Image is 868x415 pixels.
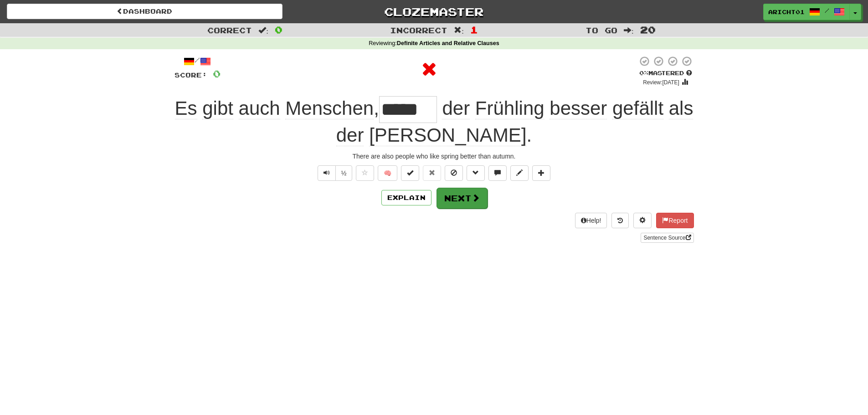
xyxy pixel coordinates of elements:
span: besser [550,97,607,119]
span: : [454,26,464,34]
span: gefällt [612,97,663,119]
small: Review: [DATE] [643,79,679,86]
span: der [336,124,364,146]
button: Set this sentence to 100% Mastered (alt+m) [401,165,419,181]
span: To go [586,26,617,35]
button: Favorite sentence (alt+f) [356,165,374,181]
span: 0 [213,68,221,79]
button: Add to collection (alt+a) [532,165,550,181]
span: gibt [202,97,233,119]
strong: Definite Articles and Relative Clauses [397,40,499,46]
div: Text-to-speech controls [316,165,353,181]
span: Frühling [475,97,544,119]
span: Menschen [285,97,374,119]
a: Dashboard [7,4,282,19]
div: / [175,56,221,67]
span: auch [239,97,280,119]
span: Correct [207,26,252,35]
div: There are also people who like spring better than autumn. [175,152,694,161]
span: Score: [175,71,207,79]
span: 0 % [639,69,648,77]
span: als [669,97,693,119]
button: Help! [575,213,607,228]
span: / [825,7,829,14]
button: Explain [381,190,431,205]
span: Es [175,97,197,119]
button: Round history (alt+y) [611,213,629,228]
a: aricht01 / [763,4,850,20]
button: ½ [335,165,353,181]
span: 1 [470,24,478,35]
a: Sentence Source [641,233,693,243]
span: 20 [640,24,656,35]
span: . [336,97,693,146]
span: 0 [275,24,282,35]
button: 🧠 [378,165,397,181]
span: der [442,97,470,119]
span: : [624,26,634,34]
span: , [175,97,379,119]
span: Incorrect [390,26,447,35]
div: Mastered [637,69,694,77]
button: Play sentence audio (ctl+space) [318,165,336,181]
a: Clozemaster [296,4,572,20]
button: Report [656,213,693,228]
span: : [258,26,268,34]
button: Edit sentence (alt+d) [510,165,529,181]
button: Grammar (alt+g) [467,165,485,181]
button: Ignore sentence (alt+i) [445,165,463,181]
button: Discuss sentence (alt+u) [488,165,507,181]
span: [PERSON_NAME] [369,124,526,146]
span: aricht01 [768,8,805,16]
button: Reset to 0% Mastered (alt+r) [423,165,441,181]
button: Next [437,188,488,209]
